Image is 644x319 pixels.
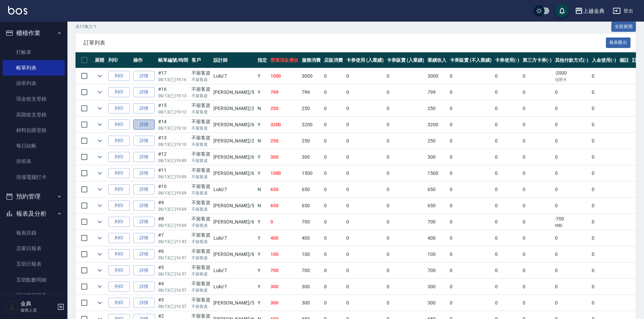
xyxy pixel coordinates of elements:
[448,246,493,262] td: 0
[345,165,385,181] td: 0
[212,52,256,68] th: 設計師
[3,45,65,60] a: 打帳單
[590,149,618,165] td: 0
[108,249,130,260] button: 列印
[590,68,618,84] td: 0
[256,52,269,68] th: 指定
[108,233,130,243] button: 列印
[192,199,210,206] div: 不留客資
[131,52,156,68] th: 操作
[107,52,131,68] th: 列印
[269,133,300,149] td: 250
[448,149,493,165] td: 0
[448,133,493,149] td: 0
[192,183,210,190] div: 不留客資
[108,184,130,195] button: 列印
[212,117,256,133] td: [PERSON_NAME] /6
[156,84,190,100] td: #16
[256,84,269,100] td: Y
[590,101,618,116] td: 0
[108,136,130,146] button: 列印
[269,68,300,84] td: 1000
[3,107,65,123] a: 高階收支登錄
[212,214,256,230] td: [PERSON_NAME] /6
[590,84,618,100] td: 0
[192,158,210,164] p: 不留客資
[590,165,618,181] td: 0
[93,52,107,68] th: 展開
[555,77,589,83] p: 信用卡
[322,165,345,181] td: 0
[269,149,300,165] td: 300
[322,68,345,84] td: 0
[345,84,385,100] td: 0
[426,214,448,230] td: 700
[256,149,269,165] td: Y
[156,182,190,197] td: #10
[192,125,210,131] p: 不留客資
[553,182,590,197] td: 0
[192,167,210,174] div: 不留客資
[590,230,618,246] td: 0
[95,249,105,259] button: expand row
[426,133,448,149] td: 250
[158,255,188,261] p: 08/13 (三) 16:57
[385,246,426,262] td: 0
[156,68,190,84] td: #17
[8,6,27,15] img: Logo
[192,222,210,229] p: 不留客資
[158,190,188,196] p: 08/13 (三) 19:09
[448,182,493,197] td: 0
[133,103,155,114] a: 詳情
[322,133,345,149] td: 0
[3,123,65,138] a: 材料自購登錄
[133,233,155,243] a: 詳情
[192,134,210,141] div: 不留客資
[322,117,345,133] td: 0
[158,239,188,245] p: 08/13 (三) 17:43
[156,214,190,230] td: #8
[300,101,322,116] td: 250
[269,84,300,100] td: 799
[345,149,385,165] td: 0
[269,182,300,197] td: 650
[590,117,618,133] td: 0
[158,222,188,229] p: 08/13 (三) 19:09
[192,77,210,83] p: 不留客資
[426,101,448,116] td: 250
[3,241,65,256] a: 店家日報表
[493,117,521,133] td: 0
[345,68,385,84] td: 0
[108,119,130,130] button: 列印
[345,101,385,116] td: 0
[192,93,210,99] p: 不留客資
[300,84,322,100] td: 799
[95,298,105,308] button: expand row
[611,22,636,32] button: 全部展開
[212,133,256,149] td: [PERSON_NAME] /2
[300,149,322,165] td: 300
[493,246,521,262] td: 0
[269,246,300,262] td: 100
[521,198,553,214] td: 0
[385,133,426,149] td: 0
[3,225,65,241] a: 報表目錄
[553,84,590,100] td: 0
[426,52,448,68] th: 業績收入
[133,265,155,276] a: 詳情
[448,101,493,116] td: 0
[618,52,631,68] th: 備註
[553,133,590,149] td: 0
[192,215,210,222] div: 不留客資
[108,298,130,308] button: 列印
[385,52,426,68] th: 卡券販賣 (入業績)
[192,232,210,239] div: 不留客資
[256,117,269,133] td: Y
[572,4,607,18] button: 上越金典
[553,165,590,181] td: 0
[156,101,190,116] td: #15
[256,182,269,197] td: N
[300,182,322,197] td: 650
[3,205,65,222] button: 報表及分析
[269,52,300,68] th: 營業現金應收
